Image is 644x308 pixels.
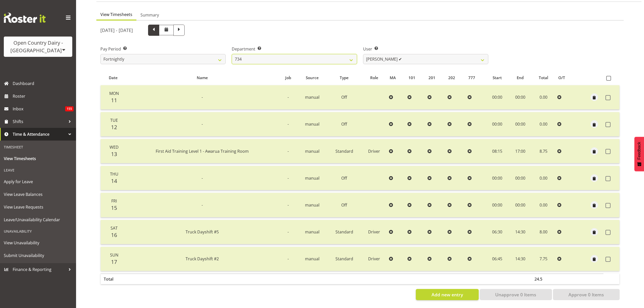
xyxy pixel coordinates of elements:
[111,204,117,211] span: 15
[288,121,289,127] span: -
[110,171,118,177] span: Thu
[327,85,362,110] td: Off
[111,225,118,231] span: Sat
[553,289,620,300] button: Approve 0 Items
[480,289,552,300] button: Unapprove 0 Items
[428,75,435,81] span: 201
[634,137,644,171] button: Feedback - Show survey
[363,46,488,52] label: User
[305,202,319,208] span: manual
[368,229,380,235] span: Driver
[4,178,72,185] span: Apply for Leave
[140,12,159,18] span: Summary
[558,75,565,81] span: O/T
[186,229,219,235] span: Truck Dayshift #5
[327,193,362,217] td: Off
[111,198,117,204] span: Fri
[288,175,289,181] span: -
[468,75,475,81] span: 777
[368,256,380,262] span: Driver
[327,139,362,163] td: Standard
[568,291,604,298] span: Approve 0 Items
[370,75,378,81] span: Role
[509,193,531,217] td: 00:00
[4,155,72,162] span: View Timesheets
[390,75,396,81] span: MA
[288,256,289,262] span: -
[288,94,289,100] span: -
[202,202,203,208] span: -
[509,85,531,110] td: 00:00
[65,106,74,111] span: 155
[232,46,357,52] label: Department
[156,148,249,154] span: First Aid Training Level 1 - Awarua Training Room
[531,85,556,110] td: 0.00
[305,256,319,262] span: manual
[13,130,66,138] span: Time & Attendance
[531,273,556,284] th: 24.5
[531,112,556,136] td: 0.00
[202,121,203,127] span: -
[448,75,455,81] span: 202
[509,112,531,136] td: 00:00
[306,75,319,81] span: Source
[288,148,289,154] span: -
[495,291,536,298] span: Unapprove 0 Items
[111,258,117,265] span: 17
[1,188,75,201] a: View Leave Balances
[416,289,478,300] button: Add new entry
[509,247,531,271] td: 14:30
[327,112,362,136] td: Off
[340,75,349,81] span: Type
[100,27,133,33] h5: [DATE] - [DATE]
[493,75,502,81] span: Start
[408,75,415,81] span: 101
[4,252,72,259] span: Submit Unavailability
[485,166,509,190] td: 00:00
[1,201,75,213] a: View Leave Requests
[111,231,117,238] span: 16
[202,94,203,100] span: -
[509,220,531,244] td: 14:30
[1,152,75,165] a: View Timesheets
[4,203,72,211] span: View Leave Requests
[509,139,531,163] td: 17:00
[485,193,509,217] td: 00:00
[4,239,72,247] span: View Unavailability
[509,166,531,190] td: 00:00
[13,92,74,100] span: Roster
[305,121,319,127] span: manual
[1,142,75,152] div: Timesheet
[327,247,362,271] td: Standard
[1,213,75,226] a: Leave/Unavailability Calendar
[531,166,556,190] td: 0.00
[531,139,556,163] td: 8.75
[368,148,380,154] span: Driver
[110,252,118,258] span: Sun
[111,177,117,184] span: 14
[485,85,509,110] td: 00:00
[4,191,72,198] span: View Leave Balances
[531,193,556,217] td: 0.00
[111,124,117,131] span: 12
[111,97,117,104] span: 11
[197,75,208,81] span: Name
[4,13,46,23] img: Rosterit website logo
[637,142,641,160] span: Feedback
[327,220,362,244] td: Standard
[109,75,118,81] span: Date
[110,144,119,150] span: Wed
[432,291,463,298] span: Add new entry
[186,256,219,262] span: Truck Dayshift #2
[111,150,117,158] span: 13
[13,118,66,125] span: Shifts
[485,112,509,136] td: 00:00
[13,105,65,113] span: Inbox
[327,166,362,190] td: Off
[110,117,118,123] span: Tue
[539,75,548,81] span: Total
[1,249,75,262] a: Submit Unavailability
[1,165,75,175] div: Leave
[288,229,289,235] span: -
[305,229,319,235] span: manual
